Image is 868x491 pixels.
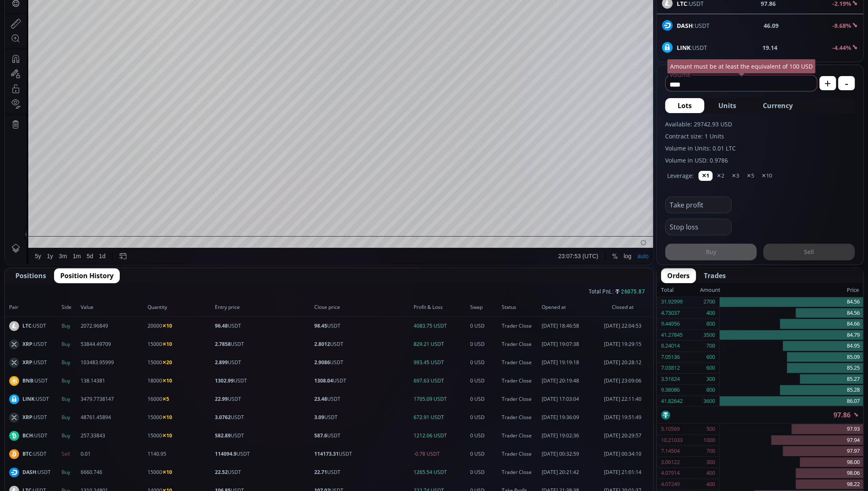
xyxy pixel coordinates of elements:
[728,171,742,181] button: ✕3
[706,468,715,479] div: 400
[657,407,863,423] div: 97.86
[22,469,51,476] span: :USDT
[677,21,710,30] span: :USDT
[720,446,863,457] div: 97.97
[629,360,646,375] div: Toggle Auto Scale
[677,22,693,30] b: DASH
[22,322,32,329] b: LTC
[706,374,715,385] div: 300
[832,44,851,52] b: -4.44%
[5,283,653,298] div: Total PnL:
[215,432,312,439] span: USDT
[81,340,145,348] span: 53844.49709
[665,132,855,141] label: Contract size: 1 Units
[22,432,33,439] b: BCH
[720,385,863,396] div: 85.28
[314,377,333,384] b: 1308.04
[604,360,616,375] div: Toggle Percentage
[661,352,680,363] div: 7.05136
[141,20,154,27] div: 97.83
[665,120,855,128] label: Available: 29742.93 USD
[470,340,499,348] span: 0 USD
[62,322,78,330] span: Buy
[616,360,629,375] div: Toggle Log Scale
[720,424,863,435] div: 97.93
[9,303,59,311] span: Pair
[414,395,468,403] span: 1705.09 USDT
[22,377,33,384] b: BNB
[703,296,715,307] div: 2700
[62,395,78,403] span: Buy
[22,450,32,457] b: BTC
[665,156,855,165] label: Volume in USD: 0.9786
[414,322,468,330] span: 4083.75 USDT
[314,432,327,439] b: 587.6
[314,322,411,330] span: USDT
[550,360,596,375] button: 23:07:53 (UTC)
[162,359,172,366] b: ✕20
[542,340,594,348] span: [DATE] 19:07:38
[661,308,680,318] div: 4.73037
[502,395,539,403] span: Trader Close
[81,303,145,311] span: Value
[215,377,312,385] span: USDT
[502,414,539,421] span: Trader Close
[542,395,594,403] span: [DATE] 17:03:04
[720,285,859,296] div: Price
[758,171,775,181] button: ✕10
[720,308,863,319] div: 84.56
[706,340,715,351] div: 700
[720,479,863,490] div: 98.22
[157,20,161,27] div: C
[22,395,49,403] span: :USDT
[215,322,228,329] b: 96.48
[22,414,47,421] span: :USDT
[101,20,114,27] div: 97.90
[94,364,101,371] div: 1d
[706,385,715,395] div: 800
[706,98,749,113] button: Units
[148,432,212,439] span: 15000
[720,352,863,363] div: 85.09
[162,414,172,421] b: ✕10
[502,450,539,458] span: Trader Close
[720,396,863,407] div: 86.07
[96,20,101,27] div: O
[215,414,312,421] span: USDT
[81,395,145,403] span: 3479.7738147
[706,479,715,490] div: 400
[597,450,649,458] span: [DATE] 00:34:10
[22,359,47,366] span: :USDT
[706,457,715,468] div: 300
[414,303,468,311] span: Profit & Loss
[81,432,145,439] span: 257.33843
[414,432,468,439] span: 1212.06 USDT
[162,395,169,402] b: ✕5
[665,144,855,153] label: Volume in Units: 0.01 LTC
[677,43,707,52] span: :USDT
[703,396,715,407] div: 3600
[832,22,851,30] b: -8.68%
[597,359,649,366] span: [DATE] 20:28:12
[22,377,48,385] span: :USDT
[9,268,52,283] button: Positions
[19,340,23,351] div: Hide Drawings Toolbar
[542,377,594,385] span: [DATE] 20:19:48
[27,19,39,27] div: LTC
[661,435,683,446] div: 10.21033
[148,340,212,348] span: 15000
[720,457,863,468] div: 98.00
[713,171,727,181] button: ✕2
[597,322,649,330] span: [DATE] 22:04:53
[82,19,89,27] div: Market open
[60,271,113,281] span: Position History
[414,469,468,476] span: 1265.54 USDT
[22,359,32,366] b: XRP
[62,359,78,366] span: Buy
[706,318,715,329] div: 800
[414,340,468,348] span: 829.21 USDT
[113,5,137,11] div: Compare
[720,435,863,446] div: 97.94
[502,322,539,330] span: Trader Close
[7,111,14,119] div: 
